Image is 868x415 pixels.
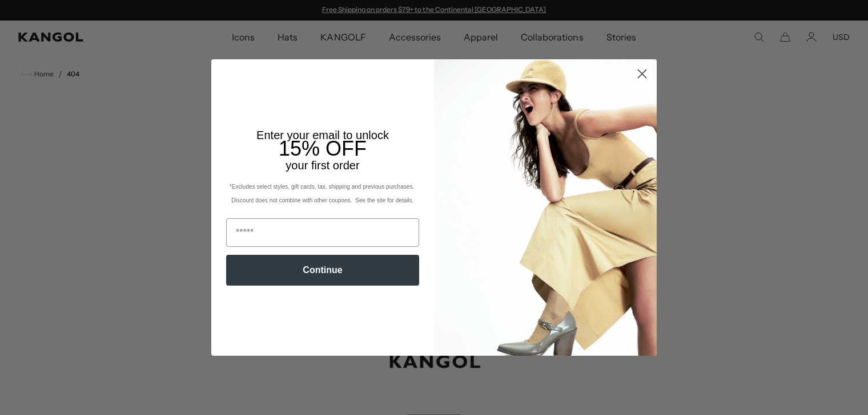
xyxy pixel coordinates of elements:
[279,137,367,160] span: 15% OFF
[230,184,416,204] span: *Excludes select styles, gift cards, tax, shipping and previous purchases. Discount does not comb...
[226,218,419,247] input: Email
[256,129,389,141] span: Enter your email to unlock
[434,59,657,356] img: 93be19ad-e773-4382-80b9-c9d740c9197f.jpeg
[632,64,652,84] button: Close dialog
[226,255,419,286] button: Continue
[286,159,359,172] span: your first order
